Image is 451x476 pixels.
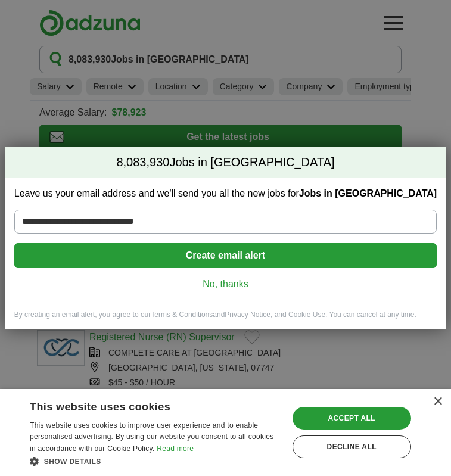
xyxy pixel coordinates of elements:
[24,278,427,291] a: No, thanks
[14,187,437,200] label: Leave us your email address and we'll send you all the new jobs for
[5,147,446,178] h2: Jobs in [GEOGRAPHIC_DATA]
[30,396,251,414] div: This website uses cookies
[30,455,281,467] div: Show details
[225,310,270,319] a: Privacy Notice
[293,435,412,458] div: Decline all
[116,154,169,171] span: 8,083,930
[30,421,273,453] span: This website uses cookies to improve user experience and to enable personalised advertising. By u...
[157,444,194,453] a: Read more, opens a new window
[14,243,437,268] button: Create email alert
[44,458,101,466] span: Show details
[433,397,442,406] div: Close
[5,310,446,329] div: By creating an email alert, you agree to our and , and Cookie Use. You can cancel at any time.
[293,407,412,430] div: Accept all
[299,188,437,198] strong: Jobs in [GEOGRAPHIC_DATA]
[151,310,213,319] a: Terms & Conditions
